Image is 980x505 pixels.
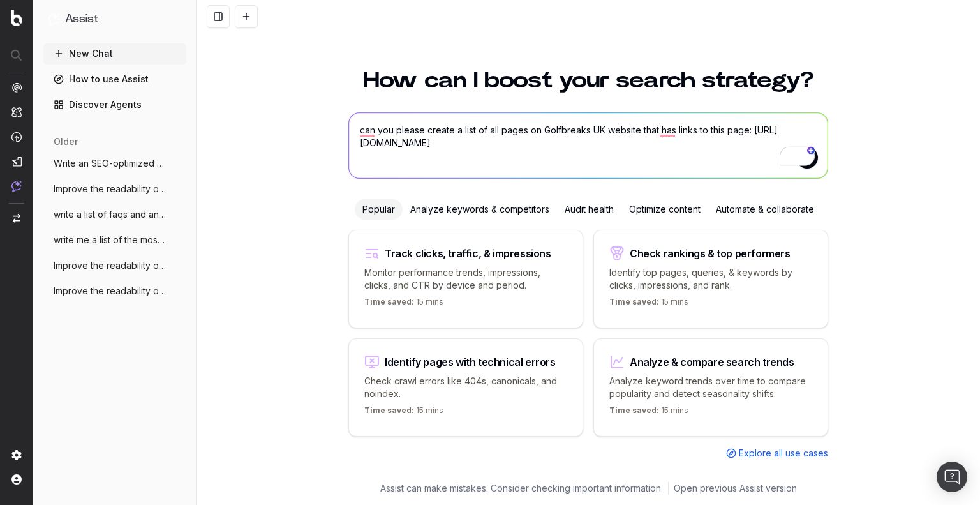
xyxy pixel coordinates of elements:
[54,234,166,246] span: write me a list of the most frequently a
[739,447,828,460] span: Explore all use cases
[937,462,967,492] div: Open Intercom Messenger
[349,113,828,178] textarea: To enrich screen reader interactions, please activate Accessibility in Grammarly extension settings
[355,199,403,220] div: Popular
[48,13,60,25] img: Assist
[364,297,443,312] p: 15 mins
[11,181,22,192] img: Assist
[364,297,414,306] span: Time saved:
[43,281,186,301] button: Improve the readability of [URL]
[364,266,567,292] p: Monitor performance trends, impressions, clicks, and CTR by device and period.
[630,248,791,259] div: Check rankings & top performers
[11,156,22,167] img: Studio
[708,199,822,220] div: Automate & collaborate
[54,208,166,221] span: write a list of faqs and answers for gol
[11,132,22,142] img: Activation
[674,482,797,495] a: Open previous Assist version
[54,285,166,298] span: Improve the readability of [URL]
[43,94,186,115] a: Discover Agents
[11,10,22,26] img: Botify logo
[43,69,186,89] a: How to use Assist
[54,259,166,272] span: Improve the readability of Aphrodite Hil
[13,214,20,223] img: Switch project
[385,357,556,367] div: Identify pages with technical errors
[557,199,621,220] div: Audit health
[11,450,22,460] img: Setting
[609,266,812,292] p: Identify top pages, queries, & keywords by clicks, impressions, and rank.
[54,183,166,195] span: Improve the readability of [URL]
[43,179,186,199] button: Improve the readability of [URL]
[403,199,557,220] div: Analyze keywords & competitors
[609,297,659,306] span: Time saved:
[11,107,22,117] img: Intelligence
[43,153,186,174] button: Write an SEO-optimized article about htt
[364,405,414,415] span: Time saved:
[380,482,663,495] p: Assist can make mistakes. Consider checking important information.
[65,10,98,28] h1: Assist
[609,405,659,415] span: Time saved:
[364,405,443,421] p: 15 mins
[609,297,688,312] p: 15 mins
[726,447,828,460] a: Explore all use cases
[43,204,186,225] button: write a list of faqs and answers for gol
[54,157,166,170] span: Write an SEO-optimized article about htt
[348,69,828,92] h1: How can I boost your search strategy?
[54,135,78,148] span: older
[364,375,567,400] p: Check crawl errors like 404s, canonicals, and noindex.
[43,230,186,250] button: write me a list of the most frequently a
[43,43,186,64] button: New Chat
[609,405,688,421] p: 15 mins
[43,255,186,276] button: Improve the readability of Aphrodite Hil
[385,248,551,259] div: Track clicks, traffic, & impressions
[11,474,22,485] img: My account
[11,82,22,93] img: Analytics
[48,10,181,28] button: Assist
[621,199,708,220] div: Optimize content
[630,357,794,367] div: Analyze & compare search trends
[609,375,812,400] p: Analyze keyword trends over time to compare popularity and detect seasonality shifts.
